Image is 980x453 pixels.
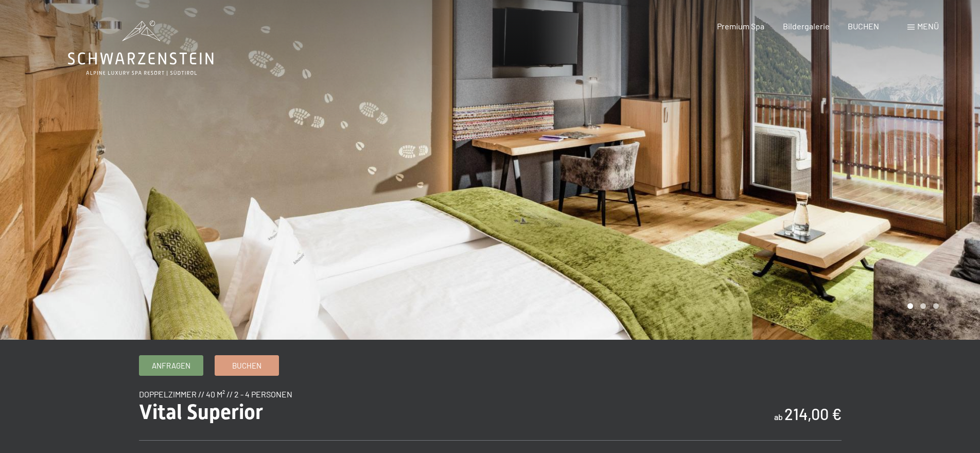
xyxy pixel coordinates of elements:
span: ab [774,412,783,422]
a: Bildergalerie [783,21,830,31]
span: Vital Superior [139,400,263,424]
a: Buchen [215,356,278,375]
span: Buchen [232,360,261,371]
span: Doppelzimmer // 40 m² // 2 - 4 Personen [139,389,292,399]
a: BUCHEN [848,21,879,31]
a: Anfragen [139,356,203,375]
a: Premium Spa [717,21,764,31]
span: Menü [917,21,939,31]
b: 214,00 € [784,405,842,423]
span: Anfragen [152,360,190,371]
